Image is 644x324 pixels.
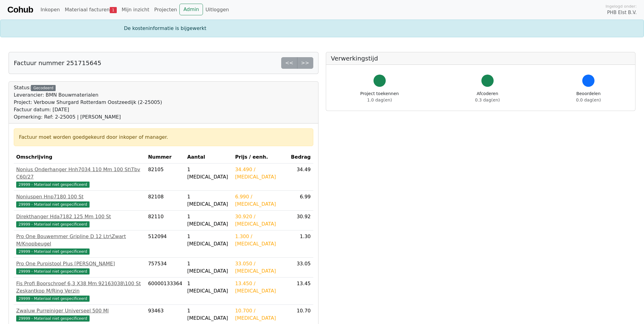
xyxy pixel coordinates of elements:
span: 29999 - Materiaal niet gespecificeerd [16,182,90,188]
div: 6.990 / [MEDICAL_DATA] [235,193,286,208]
div: Project: Verbouw Shurgard Rotterdam Oostzeedijk (2-25005) [14,99,162,106]
span: 29999 - Materiaal niet gespecificeerd [16,296,90,302]
div: Opmerking: Ref: 2-25005 | [PERSON_NAME] [14,113,162,121]
div: 1 [MEDICAL_DATA] [187,233,230,248]
a: Projecten [152,4,179,16]
a: Admin [179,4,203,15]
div: 1 [MEDICAL_DATA] [187,166,230,181]
div: Pro One Purpistool Plus [PERSON_NAME] [16,260,143,267]
h5: Verwerkingstijd [331,55,631,62]
div: Factuur datum: [DATE] [14,106,162,113]
div: 1 [MEDICAL_DATA] [187,260,230,275]
a: Mijn inzicht [119,4,152,16]
div: 1 [MEDICAL_DATA] [187,307,230,322]
span: 29999 - Materiaal niet gespecificeerd [16,221,90,227]
td: 757534 [145,258,185,278]
td: 82110 [145,211,185,230]
span: PHB Elst B.V. [607,9,637,16]
td: 82108 [145,191,185,211]
div: Nonius Onderhanger Hnh7034 110 Mm 100 St\Tbv C60/27 [16,166,143,181]
div: 1 [MEDICAL_DATA] [187,213,230,228]
div: 33.050 / [MEDICAL_DATA] [235,260,286,275]
div: Afcoderen [475,90,500,103]
a: Direkthanger Hda7182 125 Mm 100 St29999 - Materiaal niet gespecificeerd [16,213,143,228]
th: Prijs / eenh. [233,151,289,164]
div: Direkthanger Hda7182 125 Mm 100 St [16,213,143,220]
div: Noniuspen Hnp7180 100 St [16,193,143,201]
th: Omschrijving [14,151,145,164]
a: Cohub [7,2,33,17]
div: 10.700 / [MEDICAL_DATA] [235,307,286,322]
td: 6.99 [289,191,313,211]
td: 33.05 [289,258,313,278]
a: Materiaal facturen1 [62,4,119,16]
div: Gecodeerd [31,85,56,91]
div: Factuur moet worden goedgekeurd door inkoper of manager. [19,134,308,141]
h5: Factuur nummer 251715645 [14,59,101,67]
td: 512094 [145,230,185,258]
div: Fis Profi Boorschroef 6,3 X38 Mm 92163038\100 St Zeskantkop M/Ring Verzin [16,280,143,295]
a: Noniuspen Hnp7180 100 St29999 - Materiaal niet gespecificeerd [16,193,143,208]
a: Pro One Purpistool Plus [PERSON_NAME]29999 - Materiaal niet gespecificeerd [16,260,143,275]
span: 29999 - Materiaal niet gespecificeerd [16,249,90,255]
span: 1.0 dag(en) [367,98,392,102]
div: Status: [14,84,162,121]
div: De kosteninformatie is bijgewerkt [120,25,524,32]
span: Ingelogd onder: [605,3,637,9]
span: 29999 - Materiaal niet gespecificeerd [16,201,90,208]
div: Zwaluw Purreiniger Universeel 500 Ml [16,307,143,315]
span: 0.0 dag(en) [576,98,601,102]
div: Project toekennen [360,90,399,103]
div: Pro One Bouwemmer Gripline D 12 Ltr\Zwart M/Knopbeugel [16,233,143,248]
a: Nonius Onderhanger Hnh7034 110 Mm 100 St\Tbv C60/2729999 - Materiaal niet gespecificeerd [16,166,143,188]
div: 1 [MEDICAL_DATA] [187,193,230,208]
td: 13.45 [289,278,313,305]
th: Nummer [145,151,185,164]
td: 34.49 [289,164,313,191]
a: Fis Profi Boorschroef 6,3 X38 Mm 92163038\100 St Zeskantkop M/Ring Verzin29999 - Materiaal niet g... [16,280,143,302]
div: Leverancier: BMN Bouwmaterialen [14,91,162,99]
span: 29999 - Materiaal niet gespecificeerd [16,315,90,322]
th: Aantal [185,151,233,164]
a: Inkopen [38,4,62,16]
span: 0.3 dag(en) [475,98,500,102]
td: 60000133364 [145,278,185,305]
div: 1.300 / [MEDICAL_DATA] [235,233,286,248]
a: Zwaluw Purreiniger Universeel 500 Ml29999 - Materiaal niet gespecificeerd [16,307,143,322]
th: Bedrag [289,151,313,164]
div: 1 [MEDICAL_DATA] [187,280,230,295]
div: 34.490 / [MEDICAL_DATA] [235,166,286,181]
td: 1.30 [289,230,313,258]
span: 29999 - Materiaal niet gespecificeerd [16,268,90,274]
div: 30.920 / [MEDICAL_DATA] [235,213,286,228]
td: 30.92 [289,211,313,230]
div: 13.450 / [MEDICAL_DATA] [235,280,286,295]
a: Uitloggen [203,4,231,16]
a: Pro One Bouwemmer Gripline D 12 Ltr\Zwart M/Knopbeugel29999 - Materiaal niet gespecificeerd [16,233,143,255]
span: 1 [110,7,117,13]
td: 82105 [145,164,185,191]
div: Beoordelen [576,90,601,103]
